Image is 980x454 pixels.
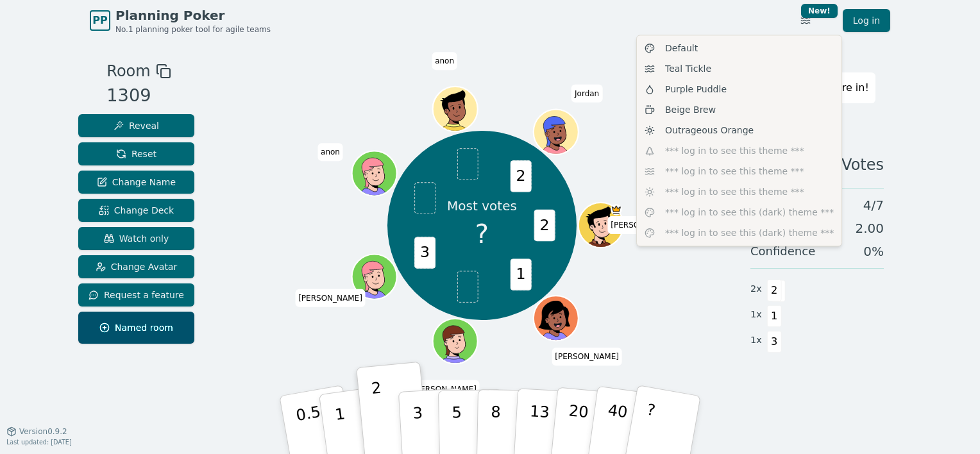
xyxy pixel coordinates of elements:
[665,103,716,116] span: Beige Brew
[665,62,711,75] span: Teal Tickle
[371,379,387,449] p: 2
[665,83,727,96] span: Purple Puddle
[665,42,698,55] span: Default
[665,124,754,137] span: Outrageous Orange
